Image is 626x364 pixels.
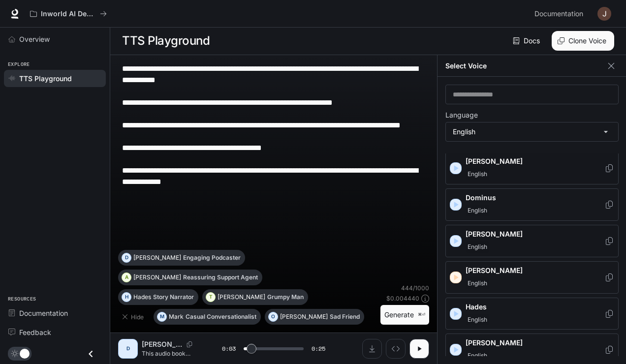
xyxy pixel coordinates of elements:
button: MMarkCasual Conversationalist [154,309,261,325]
p: [PERSON_NAME] [466,338,604,348]
div: M [157,309,166,325]
span: English [466,241,489,253]
a: Docs [511,31,544,51]
p: Casual Conversationalist [186,314,256,320]
h1: TTS Playground [122,31,210,51]
button: Copy Voice ID [183,341,196,347]
div: English [446,122,618,141]
p: This audio book reveals the universal law of sound sleep, an ancient secret whispered by sages an... [142,349,198,358]
button: Clone Voice [552,31,614,51]
span: Documentation [534,8,583,20]
a: Overview [4,30,106,48]
p: [PERSON_NAME] [466,266,604,275]
span: 0:03 [222,344,236,354]
p: Hades [133,294,151,300]
p: [PERSON_NAME] [466,229,604,239]
button: Inspect [386,339,406,359]
span: English [466,350,489,362]
p: Story Narrator [153,294,194,300]
img: User avatar [597,7,611,21]
button: Download audio [362,339,382,359]
span: Feedback [19,327,51,337]
p: [PERSON_NAME] [133,255,181,261]
span: Dark mode toggle [20,348,30,359]
p: Inworld AI Demos [41,10,96,18]
div: D [122,250,131,266]
span: TTS Playground [19,73,72,84]
p: ⌘⏎ [418,312,425,318]
a: Feedback [4,324,106,341]
button: Copy Voice ID [604,201,614,209]
p: Hades [466,302,604,312]
p: Language [445,112,478,119]
button: All workspaces [26,4,111,24]
p: [PERSON_NAME] [142,339,183,349]
a: Documentation [4,304,106,322]
span: English [466,277,489,289]
span: Documentation [19,308,68,318]
span: 0:25 [312,344,325,354]
p: [PERSON_NAME] [133,274,181,280]
p: Dominus [466,193,604,203]
button: Copy Voice ID [604,310,614,318]
p: [PERSON_NAME] [218,294,265,300]
button: O[PERSON_NAME]Sad Friend [265,309,364,325]
p: [PERSON_NAME] [280,314,328,320]
button: User avatar [595,4,614,24]
button: HHadesStory Narrator [118,289,198,305]
button: Hide [118,309,150,325]
button: A[PERSON_NAME]Reassuring Support Agent [118,270,262,285]
p: [PERSON_NAME] [466,156,604,166]
p: Engaging Podcaster [183,255,241,261]
a: Documentation [531,4,591,24]
div: D [120,341,136,357]
button: D[PERSON_NAME]Engaging Podcaster [118,250,245,266]
button: Generate⌘⏎ [380,305,429,325]
span: English [466,205,489,216]
span: Overview [19,34,50,44]
span: English [466,168,489,180]
p: 444 / 1000 [401,284,429,292]
button: T[PERSON_NAME]Grumpy Man [202,289,308,305]
p: Sad Friend [330,314,360,320]
div: A [122,270,131,285]
button: Copy Voice ID [604,237,614,245]
p: Grumpy Man [267,294,304,300]
div: H [122,289,131,305]
p: Reassuring Support Agent [183,274,258,280]
div: O [269,309,278,325]
span: English [466,314,489,326]
p: $ 0.004440 [386,294,419,303]
button: Copy Voice ID [604,346,614,354]
div: T [206,289,215,305]
button: Close drawer [80,344,102,364]
button: Copy Voice ID [604,164,614,172]
button: Copy Voice ID [604,273,614,281]
p: Mark [169,314,184,320]
a: TTS Playground [4,70,106,87]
